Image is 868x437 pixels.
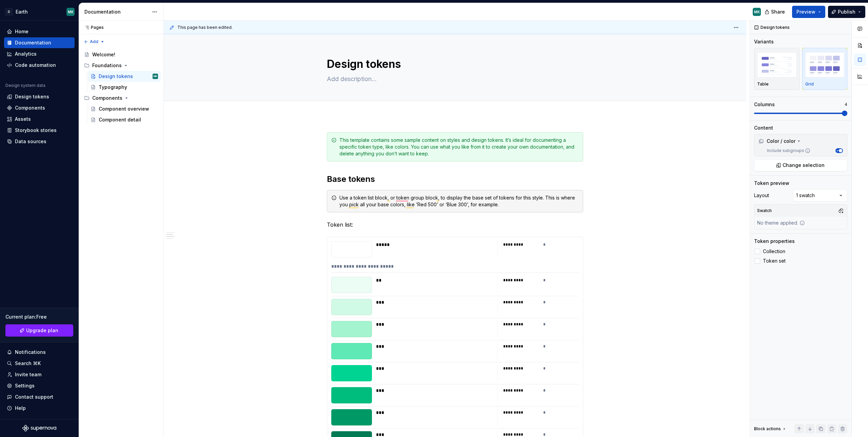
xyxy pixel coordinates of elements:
span: This page has been edited. [177,25,233,30]
div: Columns [754,101,775,108]
div: Components [92,95,122,101]
a: Component overview [88,103,161,114]
div: No theme applied. [754,217,808,229]
button: placeholderGrid [802,48,848,90]
span: Share [771,8,785,15]
div: Page tree [81,49,161,125]
span: Preview [796,8,815,15]
button: DEarthMK [1,4,77,19]
img: placeholder [805,52,845,77]
a: Settings [4,380,75,391]
div: MK [754,9,760,15]
div: This template contains some sample content on styles and design tokens. It’s ideal for documentin... [339,137,579,157]
div: Swatch [756,206,773,215]
div: Design tokens [15,93,49,100]
div: Pages [81,25,104,30]
textarea: Design tokens [325,56,582,72]
button: Contact support [4,392,75,402]
div: Data sources [15,138,46,145]
a: Data sources [4,136,75,147]
div: Assets [15,116,31,122]
button: Notifications [4,347,75,358]
div: Foundations [81,60,161,71]
div: Design tokens [99,73,133,80]
button: Upgrade plan [5,324,73,337]
div: Component overview [99,106,149,112]
div: Help [15,405,26,412]
div: Notifications [15,349,46,356]
button: Share [761,6,789,18]
div: Layout [754,192,769,199]
span: Add [90,39,98,44]
a: Assets [4,114,75,125]
div: Component detail [99,116,141,123]
div: Variants [754,38,774,45]
a: Design tokensMK [88,71,161,82]
button: Add [81,37,107,46]
div: Contact support [15,394,53,400]
span: Token set [763,258,786,264]
div: Color / color [756,136,846,147]
div: Welcome! [92,51,115,58]
div: Block actions [754,426,781,432]
span: Upgrade plan [26,327,58,334]
a: Design tokens [4,91,75,102]
a: Welcome! [81,49,161,60]
a: Component detail [88,114,161,125]
p: Table [757,81,769,87]
a: Storybook stories [4,125,75,136]
a: Invite team [4,369,75,380]
div: Code automation [15,62,56,69]
span: Publish [838,8,855,15]
div: Components [81,93,161,103]
span: Change selection [783,162,825,169]
div: MK [68,9,74,15]
div: Block actions [754,424,787,434]
a: Typography [88,82,161,93]
div: Current plan : Free [5,313,73,320]
div: Search ⌘K [15,360,41,367]
button: Search ⌘K [4,358,75,369]
div: Token properties [754,238,795,245]
div: Use a token list block, or token group block, to display the base set of tokens for this style. T... [339,194,579,208]
div: Design system data [5,83,45,88]
p: Token list: [327,221,583,229]
button: Change selection [754,159,847,171]
p: Grid [805,81,814,87]
div: Typography [99,84,127,91]
button: Preview [792,6,825,18]
div: Components [15,104,45,111]
div: Invite team [15,371,41,378]
button: Help [4,403,75,414]
span: Collection [763,249,785,254]
a: Components [4,102,75,113]
div: Foundations [92,62,122,69]
button: Publish [828,6,865,18]
p: 4 [845,102,847,107]
div: Color / color [758,138,795,145]
div: MK [154,73,157,80]
img: placeholder [757,52,796,77]
h2: Base tokens [327,174,583,185]
button: placeholderTable [754,48,800,90]
div: Earth [16,8,28,15]
a: Home [4,26,75,37]
svg: Supernova Logo [22,425,56,432]
a: Analytics [4,49,75,59]
div: Home [15,28,28,35]
label: Include subgroups [764,148,810,153]
div: Settings [15,382,35,389]
a: Documentation [4,37,75,48]
div: Documentation [84,8,149,15]
div: Storybook stories [15,127,57,134]
div: Documentation [15,39,51,46]
div: Token preview [754,180,789,187]
div: D [5,8,13,16]
div: Content [754,125,773,131]
a: Code automation [4,60,75,71]
div: Analytics [15,51,37,57]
